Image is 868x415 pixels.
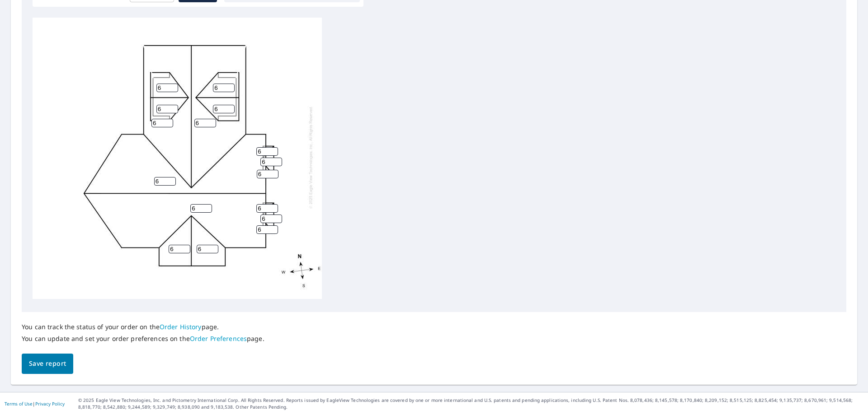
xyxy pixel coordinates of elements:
a: Terms of Use [5,401,33,407]
span: Save report [29,358,66,369]
button: Save report [22,354,73,374]
p: | [5,401,65,406]
a: Order History [160,322,202,331]
p: You can track the status of your order on the page. [22,323,264,331]
a: Privacy Policy [35,401,65,407]
p: You can update and set your order preferences on the page. [22,335,264,343]
p: © 2025 Eagle View Technologies, Inc. and Pictometry International Corp. All Rights Reserved. Repo... [78,397,863,410]
a: Order Preferences [190,334,247,343]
